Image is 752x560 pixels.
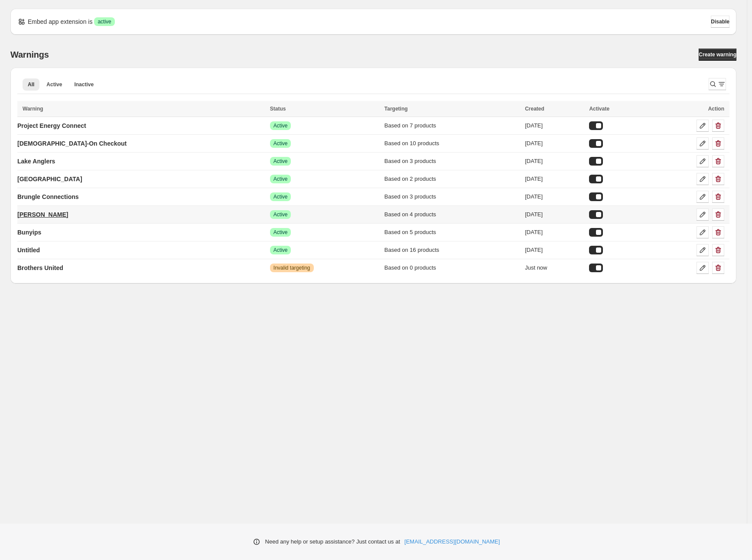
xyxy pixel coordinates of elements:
[10,49,49,60] h2: Warnings
[699,51,736,58] span: Create warning
[525,157,584,166] div: [DATE]
[17,264,63,272] p: Brothers United
[525,121,584,130] div: [DATE]
[709,78,726,90] button: Search and filter results
[273,176,288,182] span: Active
[384,264,520,272] div: Based on 0 products
[17,225,41,239] a: Bunyips
[273,158,288,165] span: Active
[525,139,584,148] div: [DATE]
[384,106,408,112] span: Targeting
[98,18,111,25] span: active
[384,121,520,130] div: Based on 7 products
[384,210,520,219] div: Based on 4 products
[273,229,288,236] span: Active
[17,137,127,150] a: [DEMOGRAPHIC_DATA]-On Checkout
[525,175,584,183] div: [DATE]
[384,192,520,201] div: Based on 3 products
[708,106,724,112] span: Action
[273,211,288,218] span: Active
[17,243,40,257] a: Untitled
[384,157,520,166] div: Based on 3 products
[589,106,609,112] span: Activate
[46,81,62,88] span: Active
[404,537,500,546] a: [EMAIL_ADDRESS][DOMAIN_NAME]
[17,192,79,201] p: Brungle Connections
[74,81,94,88] span: Inactive
[28,81,34,88] span: All
[17,139,127,148] p: [DEMOGRAPHIC_DATA]-On Checkout
[273,193,288,200] span: Active
[17,154,55,168] a: Lake Anglers
[17,228,41,237] p: Bunyips
[17,157,55,166] p: Lake Anglers
[384,175,520,183] div: Based on 2 products
[17,208,68,221] a: [PERSON_NAME]
[17,172,82,186] a: [GEOGRAPHIC_DATA]
[23,106,43,112] span: Warning
[270,106,286,112] span: Status
[711,18,729,25] span: Disable
[525,264,584,272] div: Just now
[28,17,92,26] p: Embed app extension is
[384,139,520,148] div: Based on 10 products
[384,228,520,237] div: Based on 5 products
[711,16,729,28] button: Disable
[525,246,584,254] div: [DATE]
[17,119,86,133] a: Project Energy Connect
[525,210,584,219] div: [DATE]
[525,228,584,237] div: [DATE]
[17,261,63,275] a: Brothers United
[525,106,544,112] span: Created
[273,247,288,254] span: Active
[384,246,520,254] div: Based on 16 products
[17,210,68,219] p: [PERSON_NAME]
[17,175,82,183] p: [GEOGRAPHIC_DATA]
[525,192,584,201] div: [DATE]
[273,140,288,147] span: Active
[273,122,288,129] span: Active
[273,264,310,271] span: Invalid targeting
[17,246,40,254] p: Untitled
[17,190,79,204] a: Brungle Connections
[699,49,736,61] a: Create warning
[17,121,86,130] p: Project Energy Connect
